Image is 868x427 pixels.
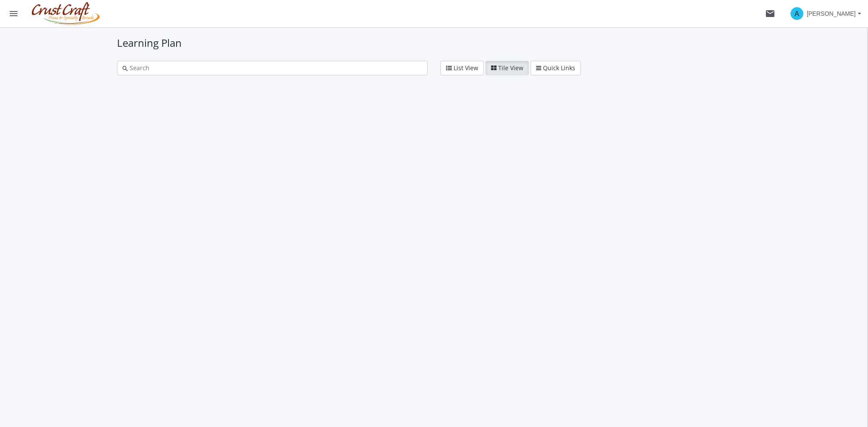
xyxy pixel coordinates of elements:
span: Quick Links [543,64,575,72]
input: Search [128,64,422,72]
mat-icon: mail [765,9,775,19]
mat-icon: menu [9,9,19,19]
h1: Learning Plan [117,36,751,50]
span: List View [454,64,478,72]
span: Tile View [498,64,523,72]
span: [PERSON_NAME] [807,6,856,21]
span: A [791,7,803,20]
img: logo.png [27,2,104,25]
